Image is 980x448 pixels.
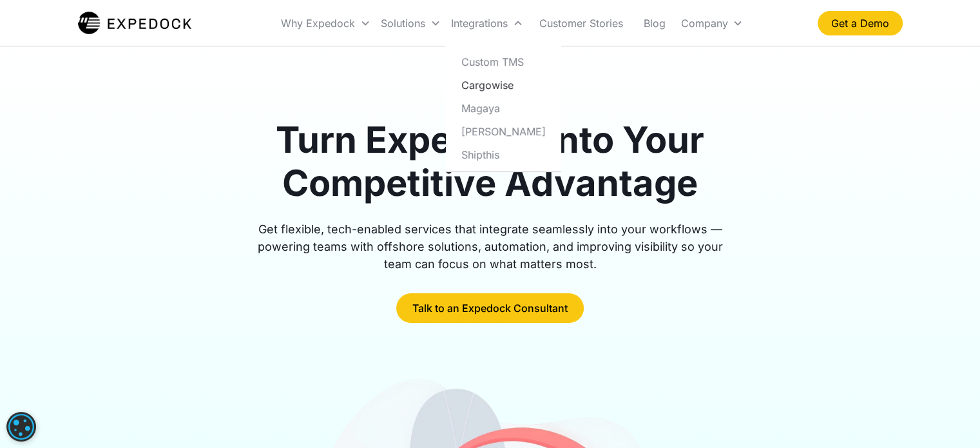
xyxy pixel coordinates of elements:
[376,1,446,45] div: Solutions
[281,17,355,30] div: Why Expedock
[396,293,584,323] a: Talk to an Expedock Consultant
[446,45,561,172] nav: Integrations
[276,1,376,45] div: Why Expedock
[818,11,903,35] a: Get a Demo
[451,143,556,166] a: Shipthis
[381,17,425,30] div: Solutions
[451,50,556,73] a: Custom TMS
[765,309,980,448] iframe: Chat Widget
[528,1,633,45] a: Customer Stories
[451,97,556,120] a: Magaya
[633,1,675,45] a: Blog
[243,220,738,273] div: Get flexible, tech-enabled services that integrate seamlessly into your workflows — powering team...
[680,17,727,30] div: Company
[446,1,528,45] div: Integrations
[451,120,556,143] a: [PERSON_NAME]
[243,119,738,205] h1: Turn Expedock Into Your Competitive Advantage
[78,10,192,36] a: home
[78,10,192,36] img: Expedock Logo
[451,73,556,97] a: Cargowise
[451,17,508,30] div: Integrations
[675,1,748,45] div: Company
